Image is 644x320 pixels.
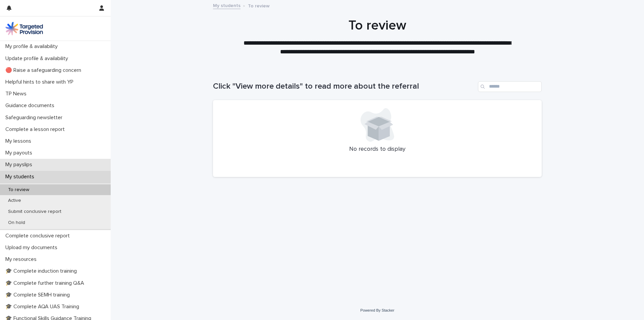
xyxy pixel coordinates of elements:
p: 🔴 Raise a safeguarding concern [3,67,87,74]
p: 🎓 Complete induction training [3,268,82,274]
p: Guidance documents [3,102,60,109]
p: My profile & availability [3,43,63,50]
p: Helpful hints to share with YP [3,79,79,85]
p: To review [248,2,270,9]
p: No records to display [221,146,534,153]
p: 🎓 Complete further training Q&A [3,280,90,286]
h1: Click "View more details" to read more about the referral [213,82,475,91]
p: 🎓 Complete AQA UAS Training [3,304,85,310]
img: M5nRWzHhSzIhMunXDL62 [5,22,43,35]
p: Safeguarding newsletter [3,115,68,121]
p: My lessons [3,138,37,144]
p: Complete a lesson report [3,126,70,133]
p: On hold [3,220,31,226]
a: Powered By Stacker [360,308,394,312]
p: 🎓 Complete SEMH training [3,292,75,298]
p: Complete conclusive report [3,233,75,239]
p: Update profile & availability [3,55,73,62]
p: To review [3,187,35,193]
p: Submit conclusive report [3,209,67,215]
h1: To review [213,17,542,34]
input: Search [478,81,542,92]
p: Active [3,198,26,203]
p: My payslips [3,162,38,168]
a: My students [213,1,240,9]
p: My students [3,174,40,180]
p: TP News [3,91,32,97]
p: Upload my documents [3,244,63,251]
p: My payouts [3,150,38,156]
p: My resources [3,256,42,263]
